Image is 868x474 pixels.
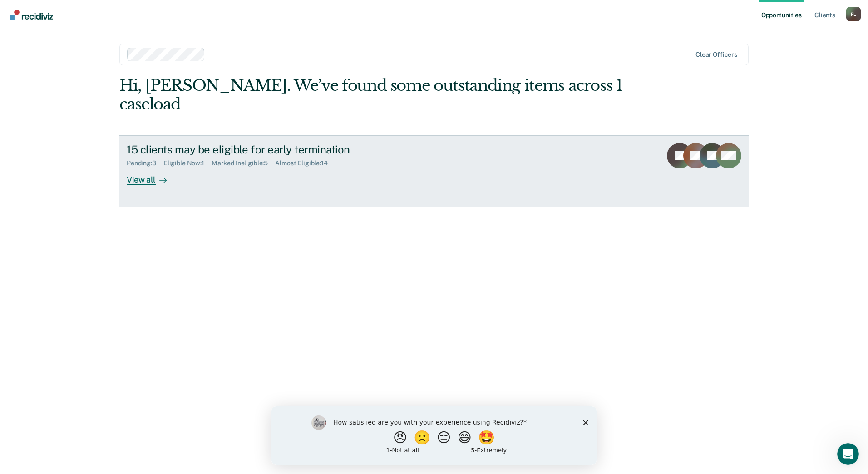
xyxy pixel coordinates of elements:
[271,406,597,465] iframe: Survey by Kim from Recidiviz
[119,135,749,207] a: 15 clients may be eligible for early terminationPending:3Eligible Now:1Marked Ineligible:5Almost ...
[163,159,212,167] div: Eligible Now : 1
[695,51,737,59] div: Clear officers
[846,7,861,21] div: F L
[10,10,53,20] img: Recidiviz
[837,443,859,465] iframe: Intercom live chat
[127,167,178,185] div: View all
[127,159,163,167] div: Pending : 3
[846,7,861,21] button: Profile dropdown button
[127,143,445,156] div: 15 clients may be eligible for early termination
[119,76,623,114] div: Hi, [PERSON_NAME]. We’ve found some outstanding items across 1 caseload
[212,159,275,167] div: Marked Ineligible : 5
[275,159,335,167] div: Almost Eligible : 14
